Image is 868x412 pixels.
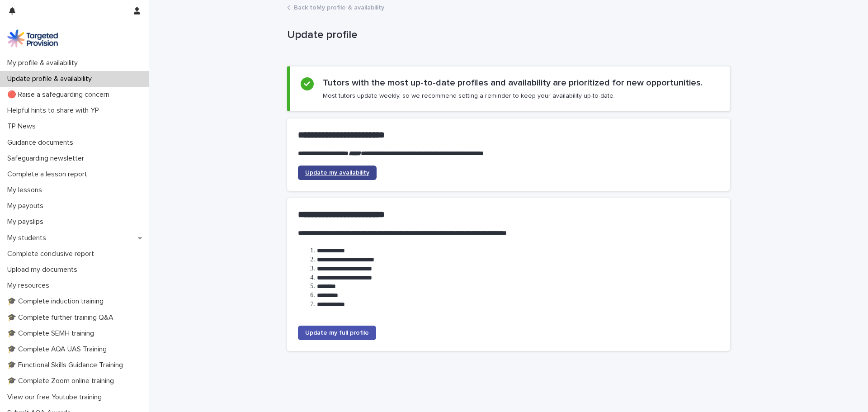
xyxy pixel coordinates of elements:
[298,166,377,180] a: Update my availability
[4,361,130,369] p: 🎓 Functional Skills Guidance Training
[4,75,99,83] p: Update profile & availability
[4,186,49,194] p: My lessons
[4,345,114,354] p: 🎓 Complete AQA UAS Training
[4,170,94,179] p: Complete a lesson report
[4,90,117,99] p: 🔴 Raise a safeguarding concern
[4,377,121,385] p: 🎓 Complete Zoom online training
[4,122,43,131] p: TP News
[4,59,85,67] p: My profile & availability
[4,154,91,163] p: Safeguarding newsletter
[287,28,726,42] p: Update profile
[4,393,109,402] p: View our free Youtube training
[4,281,57,290] p: My resources
[4,218,51,226] p: My payslips
[294,2,384,12] a: Back toMy profile & availability
[4,250,101,258] p: Complete conclusive report
[323,92,615,100] p: Most tutors update weekly, so we recommend setting a reminder to keep your availability up-to-date.
[4,329,101,338] p: 🎓 Complete SEMH training
[7,29,58,47] img: M5nRWzHhSzIhMunXDL62
[4,106,106,115] p: Helpful hints to share with YP
[4,297,111,306] p: 🎓 Complete induction training
[298,326,376,340] a: Update my full profile
[4,234,53,242] p: My students
[323,77,703,88] h2: Tutors with the most up-to-date profiles and availability are prioritized for new opportunities.
[305,170,369,176] span: Update my availability
[4,265,85,274] p: Upload my documents
[4,202,51,210] p: My payouts
[4,313,121,322] p: 🎓 Complete further training Q&A
[4,138,80,147] p: Guidance documents
[305,330,369,336] span: Update my full profile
